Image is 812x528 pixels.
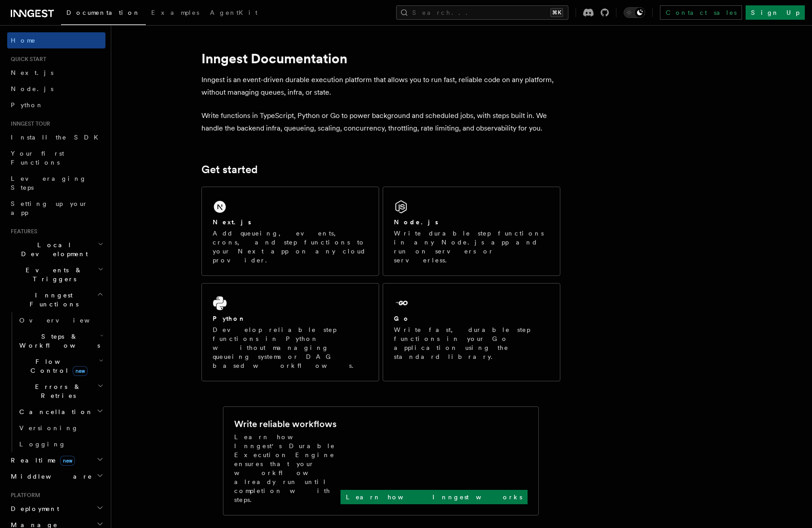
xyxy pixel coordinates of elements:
a: Node.jsWrite durable step functions in any Node.js app and run on servers or serverless. [383,187,560,276]
h2: Python [213,314,246,323]
a: Learn how Inngest works [341,490,528,504]
span: Middleware [7,472,92,481]
div: Inngest Functions [7,312,105,452]
span: Features [7,228,37,235]
a: AgentKit [205,3,263,24]
p: Write durable step functions in any Node.js app and run on servers or serverless. [394,229,549,265]
span: Cancellation [16,407,93,416]
span: Flow Control [16,357,99,375]
button: Toggle dark mode [624,7,645,18]
a: Setting up your app [7,196,105,221]
a: Examples [146,3,205,24]
a: Node.js [7,81,105,97]
button: Local Development [7,237,105,262]
button: Search...⌘K [396,5,568,20]
button: Cancellation [16,404,105,420]
button: Middleware [7,468,105,484]
a: Versioning [16,420,105,436]
p: Develop reliable step functions in Python without managing queueing systems or DAG based workflows. [213,325,368,370]
span: Steps & Workflows [16,332,100,350]
span: Overview [19,317,112,324]
h2: Next.js [213,218,251,227]
span: Leveraging Steps [11,175,87,191]
button: Realtimenew [7,452,105,468]
span: new [73,366,87,376]
span: Inngest Functions [7,291,97,309]
span: Home [11,36,36,45]
h1: Inngest Documentation [201,50,560,66]
button: Deployment [7,501,105,517]
button: Steps & Workflows [16,328,105,353]
a: Get started [201,163,258,176]
kbd: ⌘K [550,8,563,17]
span: Install the SDK [11,134,104,141]
p: Learn how Inngest works [346,493,522,502]
span: Setting up your app [11,200,88,216]
span: Next.js [11,69,53,76]
p: Write functions in TypeScript, Python or Go to power background and scheduled jobs, with steps bu... [201,109,560,135]
span: Node.js [11,85,53,92]
h2: Go [394,314,410,323]
span: Platform [7,492,40,499]
span: Logging [19,441,66,448]
span: Documentation [66,9,140,16]
span: Examples [151,9,199,16]
a: Python [7,97,105,113]
a: Overview [16,312,105,328]
span: Errors & Retries [16,382,97,400]
span: Python [11,101,44,109]
h2: Node.js [394,218,438,227]
a: Contact sales [660,5,742,20]
button: Events & Triggers [7,262,105,287]
button: Flow Controlnew [16,353,105,379]
span: Versioning [19,424,79,432]
a: PythonDevelop reliable step functions in Python without managing queueing systems or DAG based wo... [201,283,379,381]
a: GoWrite fast, durable step functions in your Go application using the standard library. [383,283,560,381]
span: Deployment [7,504,59,513]
p: Inngest is an event-driven durable execution platform that allows you to run fast, reliable code ... [201,74,560,99]
span: Your first Functions [11,150,64,166]
p: Add queueing, events, crons, and step functions to your Next app on any cloud provider. [213,229,368,265]
span: Events & Triggers [7,266,98,284]
button: Inngest Functions [7,287,105,312]
p: Write fast, durable step functions in your Go application using the standard library. [394,325,549,361]
a: Next.jsAdd queueing, events, crons, and step functions to your Next app on any cloud provider. [201,187,379,276]
span: AgentKit [210,9,258,16]
span: new [60,456,75,466]
span: Local Development [7,240,98,258]
button: Errors & Retries [16,379,105,404]
a: Logging [16,436,105,452]
span: Quick start [7,56,46,63]
a: Sign Up [746,5,805,20]
h2: Write reliable workflows [234,418,336,430]
a: Documentation [61,3,146,25]
p: Learn how Inngest's Durable Execution Engine ensures that your workflow already run until complet... [234,432,341,504]
a: Leveraging Steps [7,170,105,196]
span: Realtime [7,456,75,465]
a: Install the SDK [7,129,105,145]
a: Next.js [7,65,105,81]
a: Your first Functions [7,145,105,170]
span: Inngest tour [7,120,50,127]
a: Home [7,32,105,48]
